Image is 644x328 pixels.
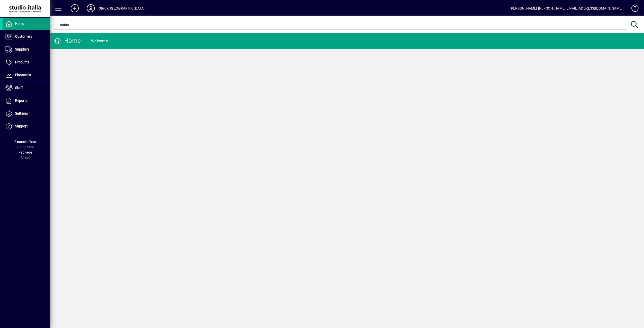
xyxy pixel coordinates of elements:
a: Settings [3,107,50,120]
span: Products [15,60,29,64]
span: Support [15,124,28,128]
span: Suppliers [15,47,29,51]
a: Reports [3,95,50,107]
a: Customers [3,30,50,43]
span: Reports [15,99,27,103]
a: Financials [3,69,50,81]
button: Add [67,4,83,13]
button: Profile [83,4,99,13]
span: Customers [15,34,32,38]
div: Studio [GEOGRAPHIC_DATA] [99,4,145,12]
span: Package [18,150,32,154]
a: Products [3,56,50,69]
span: Staff [15,86,23,90]
div: Welcome [91,37,108,45]
a: Staff [3,82,50,94]
span: Settings [15,111,28,115]
a: Support [3,120,50,133]
span: Financials [15,73,31,77]
div: Home [54,37,81,45]
a: Knowledge Base [628,1,638,17]
div: [PERSON_NAME] [PERSON_NAME][EMAIL_ADDRESS][DOMAIN_NAME] [510,4,623,12]
span: Home [15,22,24,26]
a: Suppliers [3,43,50,56]
span: Financial Year [14,140,36,144]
